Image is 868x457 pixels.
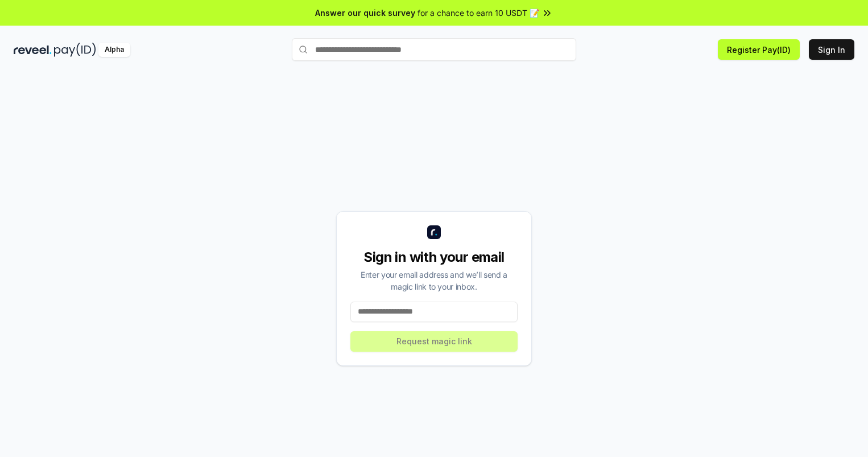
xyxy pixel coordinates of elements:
button: Sign In [809,39,854,60]
img: reveel_dark [14,43,52,57]
div: Enter your email address and we’ll send a magic link to your inbox. [350,269,518,293]
button: Register Pay(ID) [718,39,800,60]
img: logo_small [427,225,441,239]
div: Sign in with your email [350,248,518,266]
img: pay_id [54,43,96,57]
span: for a chance to earn 10 USDT 📝 [418,7,539,19]
span: Answer our quick survey [315,7,415,19]
div: Alpha [98,43,130,57]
